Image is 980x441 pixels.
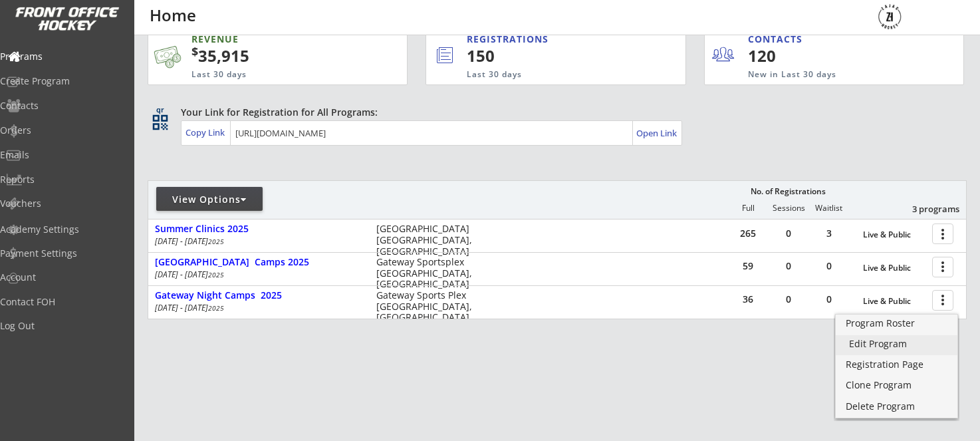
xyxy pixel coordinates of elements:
[846,380,947,390] div: Clone Program
[150,112,170,132] button: qr_code
[467,33,625,46] div: REGISTRATIONS
[728,229,768,238] div: 265
[932,290,953,311] button: more_vert
[769,229,808,238] div: 0
[836,335,957,355] a: Edit Program
[191,45,365,67] div: 35,915
[376,257,481,290] div: Gateway Sportsplex [GEOGRAPHIC_DATA], [GEOGRAPHIC_DATA]
[181,106,925,119] div: Your Link for Registration for All Programs:
[185,126,227,138] div: Copy Link
[208,237,224,246] em: 2025
[808,204,848,213] div: Waitlist
[728,295,768,304] div: 36
[376,223,481,257] div: [GEOGRAPHIC_DATA] [GEOGRAPHIC_DATA], [GEOGRAPHIC_DATA]
[728,261,768,271] div: 59
[846,319,947,328] div: Program Roster
[152,106,168,114] div: qr
[191,33,345,46] div: REVENUE
[748,69,902,80] div: New in Last 30 days
[932,257,953,277] button: more_vert
[155,271,358,279] div: [DATE] - [DATE]
[467,69,630,80] div: Last 30 days
[809,261,849,271] div: 0
[849,339,944,349] div: Edit Program
[769,295,808,304] div: 0
[208,270,224,279] em: 2025
[836,356,957,376] a: Registration Page
[156,193,263,206] div: View Options
[191,69,345,80] div: Last 30 days
[376,290,481,323] div: Gateway Sports Plex [GEOGRAPHIC_DATA], [GEOGRAPHIC_DATA]
[155,290,362,301] div: Gateway Night Camps 2025
[155,223,362,235] div: Summer Clinics 2025
[155,237,358,245] div: [DATE] - [DATE]
[155,257,362,268] div: [GEOGRAPHIC_DATA] Camps 2025
[932,223,953,244] button: more_vert
[208,303,224,313] em: 2025
[636,124,678,142] a: Open Link
[809,295,849,304] div: 0
[155,304,358,312] div: [DATE] - [DATE]
[728,204,768,213] div: Full
[863,263,925,273] div: Live & Public
[836,315,957,335] a: Program Roster
[191,43,198,59] sup: $
[747,187,829,196] div: No. of Registrations
[769,261,808,271] div: 0
[846,360,947,369] div: Registration Page
[748,33,808,46] div: CONTACTS
[769,204,808,213] div: Sessions
[636,128,678,139] div: Open Link
[863,297,925,306] div: Live & Public
[467,45,640,67] div: 150
[890,203,959,215] div: 3 programs
[748,45,830,67] div: 120
[863,230,925,239] div: Live & Public
[846,402,947,411] div: Delete Program
[809,229,849,238] div: 3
